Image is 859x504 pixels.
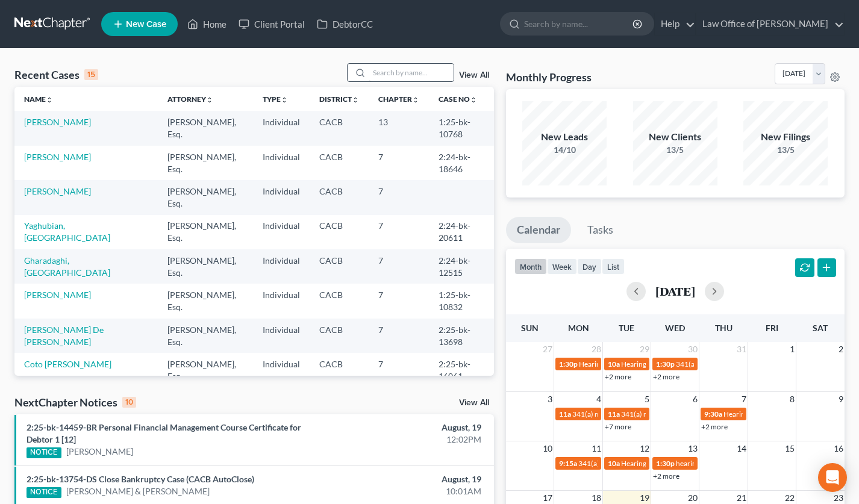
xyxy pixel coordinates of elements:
span: Hearing for [PERSON_NAME] [723,409,817,418]
div: New Filings [743,130,828,144]
a: Help [655,13,695,35]
td: CACB [310,249,369,284]
span: 8 [789,392,796,406]
span: 31 [736,342,748,356]
a: +7 more [605,422,631,431]
a: Client Portal [233,13,311,35]
a: [PERSON_NAME] [66,446,133,458]
a: +2 more [605,372,631,381]
h2: [DATE] [655,285,695,297]
td: CACB [310,180,369,214]
a: Home [181,13,233,35]
td: [PERSON_NAME], Esq. [158,146,252,180]
td: 13 [369,111,429,145]
button: week [547,258,577,275]
a: [PERSON_NAME] De [PERSON_NAME] [24,325,104,347]
a: Gharadaghi, [GEOGRAPHIC_DATA] [24,255,110,278]
span: Thu [715,323,732,333]
span: 9:15a [559,459,577,468]
a: [PERSON_NAME] [24,117,91,127]
a: Yaghubian, [GEOGRAPHIC_DATA] [24,220,110,243]
span: Hearing for [PERSON_NAME] v. DEPARTMENT OF EDUCATION [579,359,781,369]
div: 10:01AM [338,485,481,497]
i: unfold_more [281,96,288,104]
div: 15 [84,69,98,80]
span: 13 [687,441,699,456]
span: 14 [736,441,748,456]
div: August, 19 [338,473,481,485]
span: Hearing for [PERSON_NAME] [621,459,715,468]
span: 11a [608,409,620,418]
span: 29 [639,342,651,356]
span: 16 [832,441,845,456]
span: 341(a) Meeting for [PERSON_NAME] [578,459,695,468]
div: August, 19 [338,422,481,434]
i: unfold_more [46,96,53,104]
a: Case Nounfold_more [439,95,477,104]
i: unfold_more [206,96,213,104]
i: unfold_more [352,96,359,104]
span: 3 [546,392,554,406]
span: 7 [740,392,748,406]
span: 4 [595,392,602,406]
div: Open Intercom Messenger [818,463,847,492]
td: [PERSON_NAME], Esq. [158,353,252,387]
div: NOTICE [27,447,61,458]
td: 2:25-bk-13698 [429,319,494,353]
a: Tasks [576,217,624,243]
td: Individual [253,146,310,180]
td: 7 [369,180,429,214]
span: 9 [837,392,845,406]
span: 341(a) meeting for [PERSON_NAME] [621,409,737,418]
span: 28 [590,342,602,356]
a: 2:25-bk-13754-DS Close Bankruptcy Case (CACB AutoClose) [27,474,254,484]
td: [PERSON_NAME], Esq. [158,215,252,249]
td: 2:25-bk-16061 [429,353,494,387]
div: 14/10 [522,144,607,156]
div: 10 [122,397,136,408]
div: Recent Cases [14,67,98,82]
a: Calendar [506,217,571,243]
td: CACB [310,284,369,318]
span: Wed [665,323,685,333]
td: 2:24-bk-18646 [429,146,494,180]
a: +2 more [701,422,728,431]
td: CACB [310,353,369,387]
td: 7 [369,319,429,353]
span: Fri [766,323,778,333]
td: CACB [310,111,369,145]
span: Sat [813,323,828,333]
td: 7 [369,284,429,318]
a: Law Office of [PERSON_NAME] [696,13,844,35]
a: Coto [PERSON_NAME] [24,359,111,369]
span: 1 [789,342,796,356]
td: Individual [253,284,310,318]
td: [PERSON_NAME], Esq. [158,319,252,353]
a: Nameunfold_more [24,95,53,104]
span: 5 [643,392,651,406]
span: 11a [559,409,571,418]
a: [PERSON_NAME] [24,186,91,196]
td: CACB [310,146,369,180]
span: 1:30p [656,359,675,369]
button: list [602,258,625,275]
span: New Case [126,20,166,29]
span: hearing for [PERSON_NAME] [676,459,769,468]
span: Sun [521,323,539,333]
td: 7 [369,215,429,249]
a: Districtunfold_more [319,95,359,104]
td: CACB [310,215,369,249]
span: 1:30p [656,459,675,468]
i: unfold_more [470,96,477,104]
td: [PERSON_NAME], Esq. [158,111,252,145]
a: 2:25-bk-14459-BR Personal Financial Management Course Certificate for Debtor 1 [12] [27,422,301,444]
a: Attorneyunfold_more [167,95,213,104]
div: New Clients [633,130,717,144]
h3: Monthly Progress [506,70,592,84]
i: unfold_more [412,96,419,104]
a: +2 more [653,471,679,481]
span: 11 [590,441,602,456]
button: day [577,258,602,275]
span: 10 [542,441,554,456]
a: View All [459,399,489,407]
